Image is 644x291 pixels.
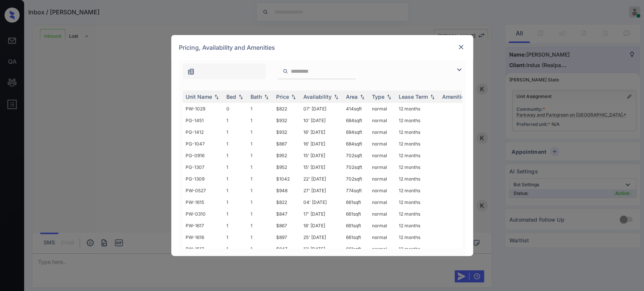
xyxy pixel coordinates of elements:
td: 684 sqft [343,126,369,138]
img: sorting [358,94,366,100]
td: PG-1451 [183,115,223,126]
td: $847 [273,208,300,220]
td: PW-0310 [183,208,223,220]
td: 1 [247,231,273,243]
td: 12 months [396,185,439,196]
td: 12 months [396,220,439,231]
td: normal [369,150,396,161]
td: 1 [223,243,247,255]
td: 1 [247,220,273,231]
td: $887 [273,138,300,150]
td: normal [369,220,396,231]
td: 10' [DATE] [300,115,343,126]
td: 12 months [396,173,439,185]
td: 1 [223,115,247,126]
td: $847 [273,243,300,255]
td: 12 months [396,115,439,126]
div: Type [372,93,384,100]
div: Price [276,93,289,100]
td: normal [369,161,396,173]
td: $952 [273,161,300,173]
td: 1 [247,161,273,173]
td: PG-1307 [183,161,223,173]
td: 1 [223,173,247,185]
td: 27' [DATE] [300,185,343,196]
div: Bath [251,93,262,100]
div: Area [346,93,358,100]
td: 702 sqft [343,150,369,161]
td: 414 sqft [343,103,369,115]
td: 1 [223,161,247,173]
td: 1 [223,196,247,208]
td: $867 [273,220,300,231]
td: 15' [DATE] [300,161,343,173]
td: 1 [223,208,247,220]
td: normal [369,126,396,138]
td: 1 [247,243,273,255]
img: icon-zuma [455,65,464,74]
td: 661 sqft [343,231,369,243]
td: $822 [273,196,300,208]
img: sorting [429,94,436,100]
td: $932 [273,126,300,138]
td: 661 sqft [343,243,369,255]
img: sorting [290,94,297,100]
td: normal [369,185,396,196]
div: Pricing, Availability and Amenities [171,35,473,60]
td: normal [369,138,396,150]
td: 12 months [396,196,439,208]
td: 1 [247,115,273,126]
td: 1 [247,126,273,138]
img: sorting [213,94,220,100]
td: 1 [247,138,273,150]
td: normal [369,173,396,185]
td: 07' [DATE] [300,103,343,115]
td: 17' [DATE] [300,208,343,220]
td: PW-0527 [183,185,223,196]
td: 661 sqft [343,220,369,231]
td: 1 [247,196,273,208]
div: Bed [226,93,236,100]
td: 1 [223,231,247,243]
td: $1042 [273,173,300,185]
td: PG-1047 [183,138,223,150]
td: 1 [247,150,273,161]
td: PG-1309 [183,173,223,185]
div: Amenities [442,93,467,100]
td: 774 sqft [343,185,369,196]
div: Availability [303,93,332,100]
td: PG-0916 [183,150,223,161]
td: 22' [DATE] [300,173,343,185]
td: 12 months [396,138,439,150]
td: $952 [273,150,300,161]
td: 1 [223,150,247,161]
td: 04' [DATE] [300,196,343,208]
td: 684 sqft [343,115,369,126]
td: 12 months [396,161,439,173]
td: 12 months [396,243,439,255]
img: sorting [385,94,393,100]
td: 12 months [396,150,439,161]
img: sorting [263,94,270,100]
td: 12 months [396,103,439,115]
td: 25' [DATE] [300,231,343,243]
td: normal [369,243,396,255]
td: 1 [223,126,247,138]
td: 18' [DATE] [300,220,343,231]
td: PW-1517 [183,243,223,255]
td: $897 [273,231,300,243]
td: normal [369,208,396,220]
td: 1 [223,185,247,196]
td: 684 sqft [343,138,369,150]
td: normal [369,196,396,208]
div: Lease Term [399,93,428,100]
td: 15' [DATE] [300,150,343,161]
img: close [457,43,465,51]
td: 702 sqft [343,161,369,173]
td: PW-1615 [183,196,223,208]
td: 12 months [396,208,439,220]
td: 1 [247,103,273,115]
img: icon-zuma [187,68,195,75]
td: PW-1029 [183,103,223,115]
td: 1 [223,220,247,231]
